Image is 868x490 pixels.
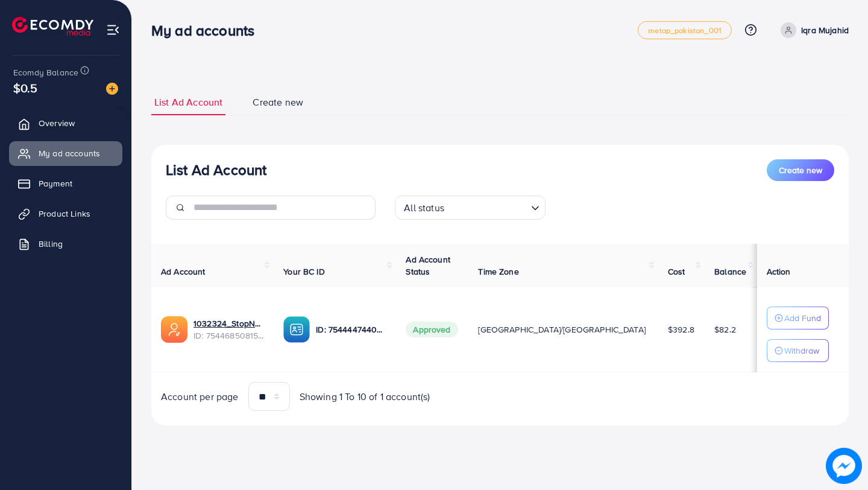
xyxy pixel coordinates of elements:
[151,22,264,39] h3: My ad accounts
[39,208,90,220] span: Product Links
[154,95,222,109] span: List Ad Account
[39,238,63,250] span: Billing
[767,307,829,329] button: Add Fund
[648,27,722,34] span: metap_pakistan_001
[638,21,732,39] a: metap_pakistan_001
[784,311,821,325] p: Add Fund
[668,323,694,336] span: $392.8
[283,266,325,278] span: Your BC ID
[106,83,118,95] img: image
[478,266,518,278] span: Time Zone
[401,199,447,217] span: All status
[39,117,75,129] span: Overview
[767,339,829,362] button: Withdraw
[395,196,546,220] div: Search for option
[478,323,646,336] span: [GEOGRAPHIC_DATA]/[GEOGRAPHIC_DATA]
[283,316,310,343] img: ic-ba-acc.ded83a64.svg
[166,161,266,179] h3: List Ad Account
[193,317,264,329] a: 1032324_StopNShops_1756634091318
[9,141,122,165] a: My ad accounts
[9,171,122,196] a: Payment
[13,79,38,97] span: $0.5
[193,329,264,342] span: ID: 7544685081563119634
[161,316,187,343] img: ic-ads-acc.e4c84228.svg
[826,448,862,484] img: image
[193,317,264,342] div: <span class='underline'>1032324_StopNShops_1756634091318</span></br>7544685081563119634
[784,343,819,358] p: Withdraw
[767,159,834,181] button: Create new
[316,322,386,337] p: ID: 7544447440947134482
[161,390,239,404] span: Account per page
[776,22,849,38] a: Iqra Mujahid
[801,23,849,37] p: Iqra Mujahid
[106,23,120,37] img: menu
[253,95,303,109] span: Create new
[300,390,430,404] span: Showing 1 To 10 of 1 account(s)
[714,266,746,278] span: Balance
[406,253,450,278] span: Ad Account Status
[13,66,78,78] span: Ecomdy Balance
[668,266,685,278] span: Cost
[779,164,822,176] span: Create new
[9,202,122,226] a: Product Links
[39,147,100,159] span: My ad accounts
[406,322,458,337] span: Approved
[714,323,736,336] span: $82.2
[9,111,122,135] a: Overview
[767,266,791,278] span: Action
[448,197,526,217] input: Search for option
[12,17,93,36] img: logo
[9,232,122,256] a: Billing
[161,266,206,278] span: Ad Account
[39,177,72,189] span: Payment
